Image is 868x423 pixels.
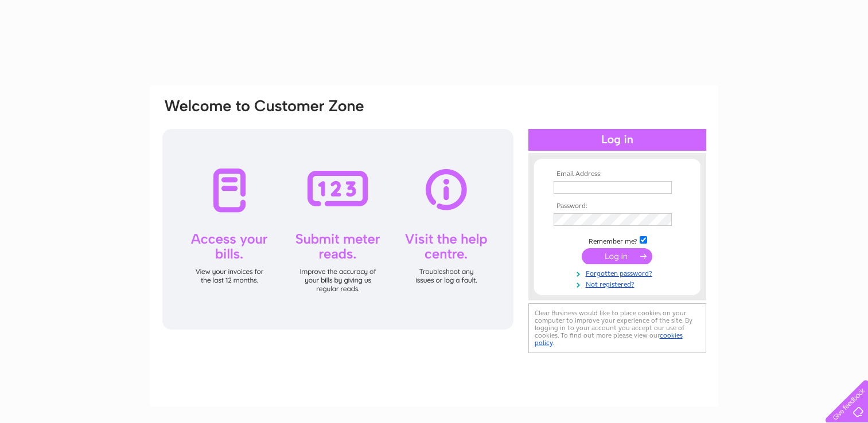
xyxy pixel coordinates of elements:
th: Password: [551,202,684,210]
a: Forgotten password? [554,267,684,278]
td: Remember me? [551,234,684,246]
div: Clear Business would like to place cookies on your computer to improve your experience of the sit... [528,303,706,353]
a: Not registered? [554,278,684,289]
a: cookies policy [535,331,683,347]
input: Submit [582,248,652,264]
th: Email Address: [551,170,684,178]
